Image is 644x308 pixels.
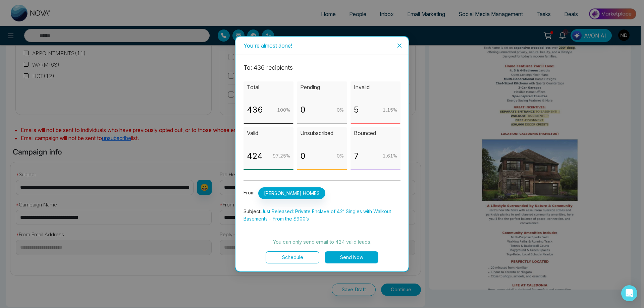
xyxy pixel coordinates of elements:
[390,37,409,55] button: Close
[397,43,402,48] span: close
[244,187,400,199] p: From:
[300,150,306,163] p: 0
[247,104,263,116] p: 436
[247,83,290,91] p: Total
[300,83,343,91] p: Pending
[277,106,290,114] p: 100 %
[337,106,344,114] p: 0 %
[300,104,306,116] p: 0
[244,63,400,72] p: To: 436 recipient s
[258,187,325,199] span: [PERSON_NAME] HOMES
[337,152,344,160] p: 0 %
[244,208,391,222] span: Just Released: Private Enclave of 42’ Singles with Walkout Basements – From the $900’s
[247,150,263,163] p: 424
[354,83,397,91] p: Invalid
[621,285,637,301] div: Open Intercom Messenger
[383,106,397,114] p: 1.15 %
[273,152,290,160] p: 97.25 %
[244,238,400,246] p: You can only send email to 424 valid leads.
[244,42,400,49] div: You're almost done!
[266,251,319,263] button: Schedule
[325,251,378,263] button: Send Now
[354,129,397,137] p: Bounced
[244,208,400,223] p: Subject:
[354,150,359,163] p: 7
[383,152,397,160] p: 1.61 %
[247,129,290,137] p: Valid
[354,104,359,116] p: 5
[300,129,343,137] p: Unsubscribed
